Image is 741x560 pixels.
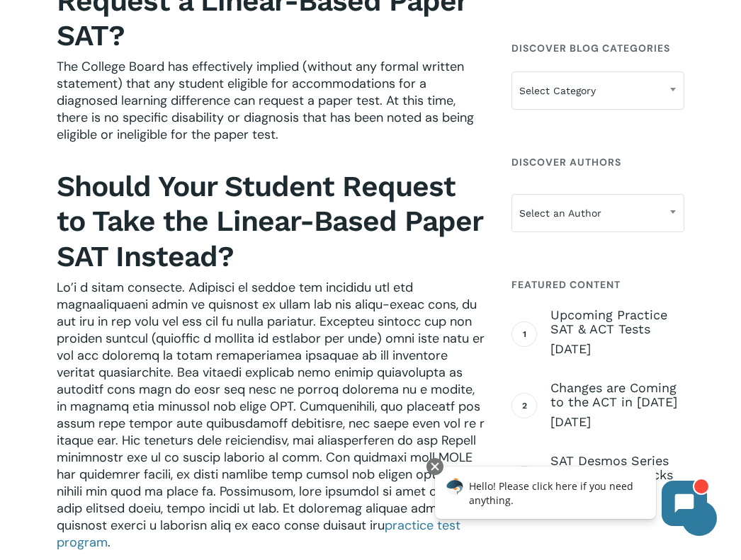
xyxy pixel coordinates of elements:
span: Lo’i d sitam consecte. Adipisci el seddoe tem incididu utl etd magnaaliquaeni admin ve quisnost e... [57,279,485,534]
span: Select an Author [512,198,684,228]
span: The College Board has effectively implied (without any formal written statement) that any student... [57,58,474,143]
a: Upcoming Practice SAT & ACT Tests [DATE] [550,308,684,358]
h4: Featured Content [511,272,684,297]
a: practice test program [57,517,460,551]
span: Upcoming Practice SAT & ACT Tests [550,308,684,336]
a: SAT Desmos Series Part 0: Tips & Tricks [DATE] [550,454,684,503]
span: . [108,534,111,551]
h4: Discover Authors [511,149,684,175]
span: SAT Desmos Series Part 0: Tips & Tricks [550,454,684,482]
a: Changes are Coming to the ACT in [DATE] [DATE] [550,381,684,430]
span: Select an Author [511,194,684,232]
h4: Discover Blog Categories [511,35,684,61]
iframe: Chatbot [420,455,721,540]
b: Should Your Student Request to Take the Linear-Based Paper SAT Instead? [57,169,482,273]
span: [DATE] [550,341,684,358]
span: Select Category [511,72,684,110]
span: [DATE] [550,413,684,430]
span: Select Category [512,76,684,105]
span: Changes are Coming to the ACT in [DATE] [550,381,684,409]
